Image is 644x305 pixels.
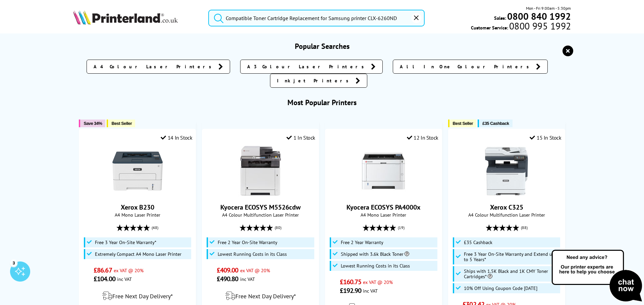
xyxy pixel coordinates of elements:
a: Kyocera ECOSYS M5526cdw [220,203,301,212]
span: (48) [152,221,158,234]
button: Best Seller [448,120,477,127]
span: £160.75 [340,278,362,286]
input: Search product or brand [208,10,425,26]
h3: Popular Searches [73,42,571,51]
b: 0800 840 1992 [507,10,571,22]
span: ex VAT @ 20% [114,267,144,274]
span: Free 3 Year On-Site Warranty and Extend up to 5 Years* [464,251,558,262]
span: inc VAT [240,276,255,282]
div: 12 In Stock [407,134,438,141]
span: A4 Mono Laser Printer [83,212,192,218]
span: Best Seller [453,121,473,126]
div: 3 [10,259,17,266]
img: Printerland Logo [73,10,178,25]
span: Shipped with 3.6k Black Toner [341,251,409,257]
button: Best Seller [107,120,135,127]
a: Xerox C325 [490,203,523,212]
span: Lowest Running Costs in its Class [218,251,287,257]
span: 0800 995 1992 [508,23,571,29]
span: Free 3 Year On-Site Warranty* [95,240,156,245]
span: ex VAT @ 20% [363,279,393,285]
button: Save 34% [79,120,105,127]
span: Customer Service: [471,23,571,31]
a: Inkjet Printers [270,74,367,88]
div: 14 In Stock [161,134,192,141]
span: £192.90 [340,286,362,295]
span: £86.67 [94,266,112,275]
span: (80) [275,221,281,234]
a: A3 Colour Laser Printers [240,60,383,74]
span: Free 2 Year Warranty [341,240,383,245]
a: Kyocera ECOSYS PA4000x [346,203,421,212]
span: A4 Colour Multifunction Laser Printer [206,212,315,218]
a: Xerox B230 [112,191,163,198]
span: A4 Colour Multifunction Laser Printer [452,212,561,218]
span: £104.00 [94,275,115,283]
span: Lowest Running Costs in its Class [341,263,410,269]
span: inc VAT [117,276,132,282]
span: Extremely Compact A4 Mono Laser Printer [95,251,181,257]
span: A4 Colour Laser Printers [94,63,215,70]
span: Inkjet Printers [277,77,352,84]
img: Kyocera ECOSYS M5526cdw [235,146,286,196]
h3: Most Popular Printers [73,98,571,107]
span: 10% Off Using Coupon Code [DATE] [464,286,537,291]
span: (88) [521,221,528,234]
span: £35 Cashback [482,121,509,126]
img: Xerox C325 [481,146,532,196]
a: Xerox C325 [481,191,532,198]
span: Mon - Fri 9:00am - 5:30pm [526,5,571,11]
a: Kyocera ECOSYS PA4000x [358,191,409,198]
span: £35 Cashback [464,240,492,245]
span: ex VAT @ 20% [240,267,270,274]
a: Kyocera ECOSYS M5526cdw [235,191,286,198]
a: Printerland Logo [73,10,200,26]
a: Xerox B230 [121,203,154,212]
span: A3 Colour Laser Printers [247,63,368,70]
img: Xerox B230 [112,146,163,196]
a: 0800 840 1992 [506,13,571,19]
a: All In One Colour Printers [393,60,548,74]
span: Save 34% [84,121,102,126]
div: 15 In Stock [530,134,561,141]
span: £409.00 [217,266,238,275]
span: Free 2 Year On-Site Warranty [218,240,277,245]
button: £35 Cashback [478,120,512,127]
span: inc VAT [363,288,378,294]
span: Ships with 1.5K Black and 1K CMY Toner Cartridges* [464,269,558,279]
span: £490.80 [217,275,238,283]
a: A4 Colour Laser Printers [87,60,230,74]
img: Kyocera ECOSYS PA4000x [358,146,409,196]
span: Best Seller [111,121,132,126]
span: (19) [398,221,405,234]
span: A4 Mono Laser Printer [329,212,438,218]
img: Open Live Chat window [550,249,644,304]
div: 1 In Stock [286,134,315,141]
span: Sales: [494,15,506,21]
span: All In One Colour Printers [400,63,533,70]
